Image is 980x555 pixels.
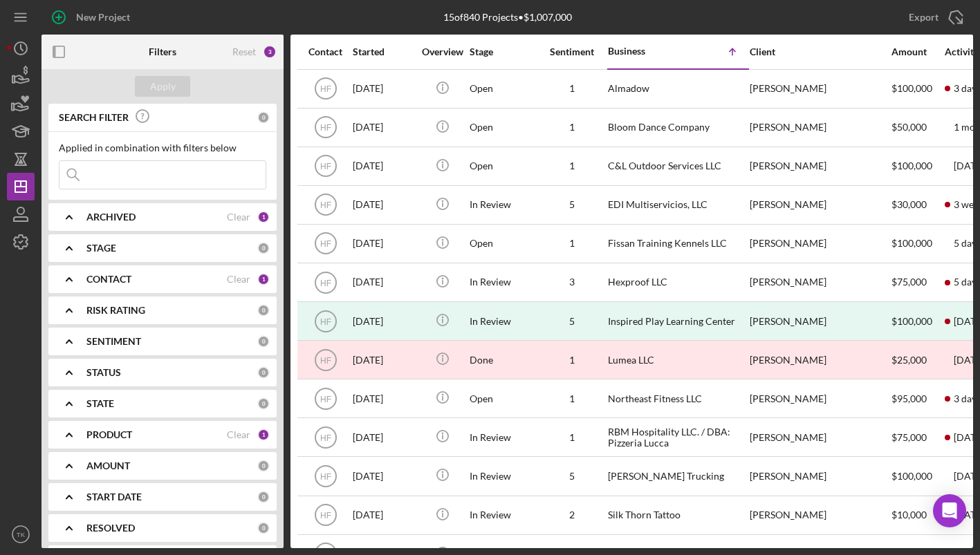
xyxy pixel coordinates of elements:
[537,393,607,404] div: 1
[320,200,331,210] text: HF
[470,264,536,301] div: In Review
[537,355,607,366] div: 1
[470,303,536,339] div: In Review
[891,70,943,107] div: $100,000
[891,148,943,185] div: $100,000
[227,211,250,223] div: Clear
[608,70,746,107] div: Almadow
[750,225,888,262] div: [PERSON_NAME]
[608,187,746,223] div: EDI Multiservicios, LLC
[135,76,190,97] button: Apply
[299,46,351,57] div: Contact
[86,460,130,471] b: AMOUNT
[933,494,966,527] div: Open Intercom Messenger
[353,264,415,301] div: [DATE]
[86,491,142,502] b: START DATE
[257,429,270,441] div: 1
[257,460,270,472] div: 0
[59,112,129,123] b: SEARCH FILTER
[891,341,943,378] div: $25,000
[750,148,888,185] div: [PERSON_NAME]
[470,458,536,494] div: In Review
[891,264,943,301] div: $75,000
[895,3,973,31] button: Export
[86,336,141,347] b: SENTIMENT
[353,225,415,262] div: [DATE]
[257,111,270,124] div: 0
[232,46,256,57] div: Reset
[320,317,331,326] text: HF
[470,70,536,107] div: Open
[41,3,144,31] button: New Project
[750,497,888,534] div: [PERSON_NAME]
[320,355,331,365] text: HF
[353,109,415,146] div: [DATE]
[320,472,331,482] text: HF
[750,303,888,339] div: [PERSON_NAME]
[750,70,888,107] div: [PERSON_NAME]
[891,109,943,146] div: $50,000
[537,46,607,57] div: Sentiment
[257,522,270,534] div: 0
[891,46,943,57] div: Amount
[257,273,270,285] div: 1
[608,497,746,534] div: Silk Thorn Tattoo
[750,380,888,417] div: [PERSON_NAME]
[443,12,572,23] div: 15 of 840 Projects • $1,007,000
[353,458,415,494] div: [DATE]
[750,46,888,57] div: Client
[608,458,746,494] div: [PERSON_NAME] Trucking
[608,264,746,301] div: Hexproof LLC
[537,509,607,520] div: 2
[537,199,607,210] div: 5
[227,274,250,285] div: Clear
[353,148,415,185] div: [DATE]
[353,46,415,57] div: Started
[76,3,130,31] div: New Project
[537,276,607,288] div: 3
[353,187,415,223] div: [DATE]
[86,305,145,316] b: RISK RATING
[416,46,468,57] div: Overview
[537,83,607,94] div: 1
[59,142,266,153] div: Applied in combination with filters below
[891,380,943,417] div: $95,000
[537,122,607,133] div: 1
[320,239,331,249] text: HF
[353,70,415,107] div: [DATE]
[149,46,176,57] b: Filters
[320,123,331,133] text: HF
[470,187,536,223] div: In Review
[150,76,176,97] div: Apply
[353,380,415,417] div: [DATE]
[608,148,746,185] div: C&L Outdoor Services LLC
[470,148,536,185] div: Open
[537,160,607,171] div: 1
[86,398,114,409] b: STATE
[891,419,943,455] div: $75,000
[17,531,26,538] text: TK
[608,380,746,417] div: Northeast Fitness LLC
[263,45,277,59] div: 3
[320,511,331,520] text: HF
[86,211,136,223] b: ARCHIVED
[608,419,746,455] div: RBM Hospitality LLC. / DBA: Pizzeria Lucca
[470,419,536,455] div: In Review
[608,109,746,146] div: Bloom Dance Company
[537,316,607,327] div: 5
[353,497,415,534] div: [DATE]
[891,497,943,534] div: $10,000
[470,380,536,417] div: Open
[608,225,746,262] div: Fissan Training Kennels LLC
[320,433,331,442] text: HF
[257,397,270,410] div: 0
[750,341,888,378] div: [PERSON_NAME]
[608,46,677,57] div: Business
[320,84,331,94] text: HF
[257,304,270,317] div: 0
[257,366,270,379] div: 0
[320,394,331,404] text: HF
[891,458,943,494] div: $100,000
[909,3,939,31] div: Export
[891,187,943,223] div: $30,000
